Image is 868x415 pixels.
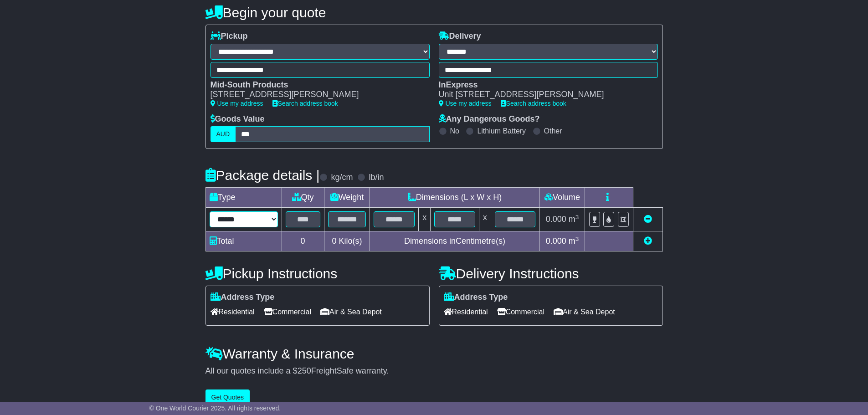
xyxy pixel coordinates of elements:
label: Address Type [211,292,275,302]
label: Other [544,127,562,135]
h4: Warranty & Insurance [205,346,663,361]
td: Total [205,231,282,251]
td: Dimensions in Centimetre(s) [370,231,539,251]
td: Qty [282,188,324,208]
div: Unit [STREET_ADDRESS][PERSON_NAME] [439,90,649,100]
label: kg/cm [331,173,353,183]
label: Delivery [439,31,481,41]
span: 250 [298,366,311,375]
label: Pickup [211,31,248,41]
td: Weight [324,188,370,208]
td: 0 [282,231,324,251]
span: 0 [332,236,336,246]
div: All our quotes include a $ FreightSafe warranty. [205,366,663,376]
td: Volume [539,188,585,208]
span: 0.000 [546,215,566,224]
a: Use my address [439,100,492,107]
a: Remove this item [644,215,652,224]
span: m [569,236,579,246]
h4: Package details | [205,168,320,183]
label: Address Type [444,292,508,302]
td: Dimensions (L x W x H) [370,188,539,208]
span: Residential [444,305,488,319]
span: © One World Courier 2025. All rights reserved. [149,405,281,412]
div: [STREET_ADDRESS][PERSON_NAME] [211,90,421,100]
a: Search address book [501,100,566,107]
span: 0.000 [546,236,566,246]
td: x [479,208,491,231]
label: No [450,127,459,135]
label: lb/in [369,173,384,183]
span: m [569,215,579,224]
a: Use my address [211,100,263,107]
h4: Begin your quote [205,5,663,20]
sup: 3 [575,214,579,220]
td: Kilo(s) [324,231,370,251]
label: Goods Value [211,114,265,124]
span: Air & Sea Depot [554,305,615,319]
span: Air & Sea Depot [320,305,382,319]
h4: Pickup Instructions [205,266,430,281]
a: Add new item [644,236,652,246]
label: Lithium Battery [477,127,526,135]
td: x [419,208,431,231]
sup: 3 [575,236,579,242]
label: AUD [211,126,236,142]
button: Get Quotes [205,389,250,405]
div: Mid-South Products [211,80,421,90]
a: Search address book [272,100,338,107]
label: Any Dangerous Goods? [439,114,540,124]
h4: Delivery Instructions [439,266,663,281]
span: Commercial [497,305,544,319]
span: Commercial [264,305,311,319]
div: InExpress [439,80,649,90]
td: Type [205,188,282,208]
span: Residential [211,305,255,319]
